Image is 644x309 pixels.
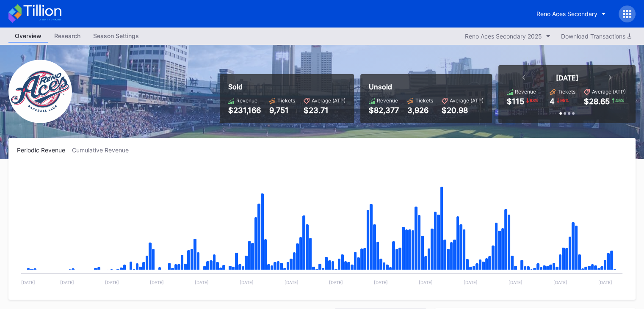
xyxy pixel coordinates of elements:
a: Season Settings [87,30,145,43]
div: Average (ATP) [450,97,484,104]
div: Average (ATP) [312,97,345,104]
div: Sold [228,83,345,91]
div: Periodic Revenue [17,146,72,154]
text: [DATE] [195,280,209,285]
svg: Chart title [17,164,627,291]
div: 93 % [529,97,539,104]
a: Research [48,30,87,43]
text: [DATE] [284,280,298,285]
div: Revenue [377,97,398,104]
div: 9,751 [269,106,295,115]
text: [DATE] [21,280,35,285]
div: Revenue [515,88,536,95]
text: [DATE] [374,280,388,285]
div: $28.65 [584,97,610,106]
img: RenoAces.png [8,60,72,123]
div: 45 % [614,97,625,104]
button: Reno Aces Secondary [530,6,612,22]
div: Season Settings [87,30,145,42]
text: [DATE] [105,280,119,285]
text: [DATE] [419,280,433,285]
div: Unsold [369,83,484,91]
button: Reno Aces Secondary 2025 [461,30,555,42]
div: [DATE] [556,74,578,82]
div: 3,926 [407,106,433,115]
text: [DATE] [60,280,74,285]
div: $23.71 [304,106,345,115]
div: $20.98 [442,106,484,115]
text: [DATE] [329,280,343,285]
div: $115 [507,97,524,106]
div: $231,166 [228,106,261,115]
div: Download Transactions [561,33,631,40]
div: Reno Aces Secondary [536,10,597,17]
div: 4 [550,97,555,106]
text: [DATE] [464,280,478,285]
div: Cumulative Revenue [72,146,135,154]
text: [DATE] [598,280,612,285]
div: Tickets [558,88,575,95]
div: $82,377 [369,106,399,115]
div: Average (ATP) [592,88,626,95]
button: Download Transactions [557,30,636,42]
text: [DATE] [509,280,522,285]
div: Tickets [277,97,295,104]
div: Research [48,30,87,42]
div: 95 % [559,97,569,104]
div: Reno Aces Secondary 2025 [465,33,542,40]
div: Revenue [236,97,257,104]
text: [DATE] [553,280,567,285]
text: [DATE] [239,280,253,285]
div: Tickets [415,97,433,104]
text: [DATE] [150,280,164,285]
a: Overview [8,30,48,43]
